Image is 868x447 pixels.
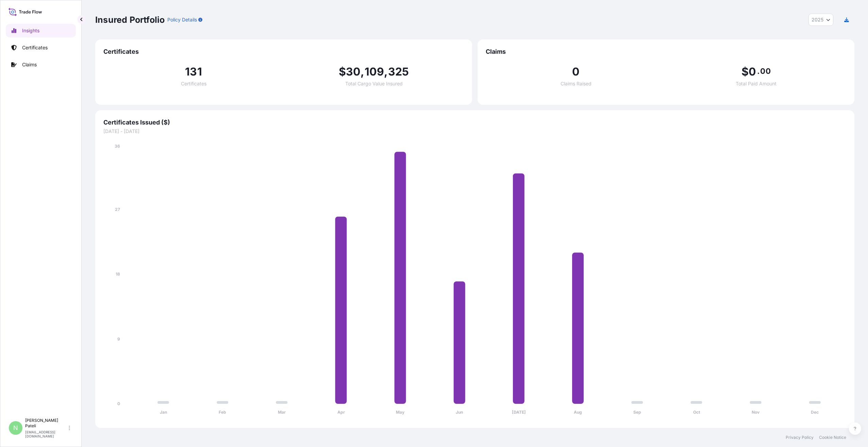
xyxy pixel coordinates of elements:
[278,410,286,415] tspan: Mar
[808,14,833,26] button: Year Selector
[760,68,770,74] span: 00
[741,66,749,77] span: $
[633,410,641,415] tspan: Sep
[361,66,364,77] span: ,
[181,81,206,86] span: Certificates
[396,410,405,415] tspan: May
[117,401,120,406] tspan: 0
[572,66,580,77] span: 0
[819,435,846,440] a: Cookie Notice
[512,410,526,415] tspan: [DATE]
[456,410,463,415] tspan: Jun
[757,68,759,74] span: .
[185,66,202,77] span: 131
[95,14,165,25] p: Insured Portfolio
[736,81,777,86] span: Total Paid Amount
[6,41,76,54] a: Certificates
[219,410,226,415] tspan: Feb
[388,66,409,77] span: 325
[365,66,384,77] span: 109
[167,16,197,23] p: Policy Details
[103,118,846,127] span: Certificates Issued ($)
[752,410,760,415] tspan: Nov
[346,66,361,77] span: 30
[115,207,120,212] tspan: 27
[812,16,823,23] span: 2025
[25,430,67,438] p: [EMAIL_ADDRESS][DOMAIN_NAME]
[115,144,120,149] tspan: 36
[22,61,37,68] p: Claims
[6,24,76,37] a: Insights
[561,81,591,86] span: Claims Raised
[693,410,700,415] tspan: Oct
[160,410,167,415] tspan: Jan
[384,66,388,77] span: ,
[749,66,756,77] span: 0
[22,27,39,34] p: Insights
[22,44,48,51] p: Certificates
[103,128,846,135] span: [DATE] - [DATE]
[13,425,18,431] span: N
[116,271,120,277] tspan: 18
[786,435,814,440] a: Privacy Policy
[25,418,67,429] p: [PERSON_NAME] Pateli
[103,48,464,56] span: Certificates
[337,410,345,415] tspan: Apr
[345,81,403,86] span: Total Cargo Value Insured
[486,48,846,56] span: Claims
[339,66,346,77] span: $
[574,410,582,415] tspan: Aug
[117,336,120,342] tspan: 9
[6,58,76,71] a: Claims
[811,410,819,415] tspan: Dec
